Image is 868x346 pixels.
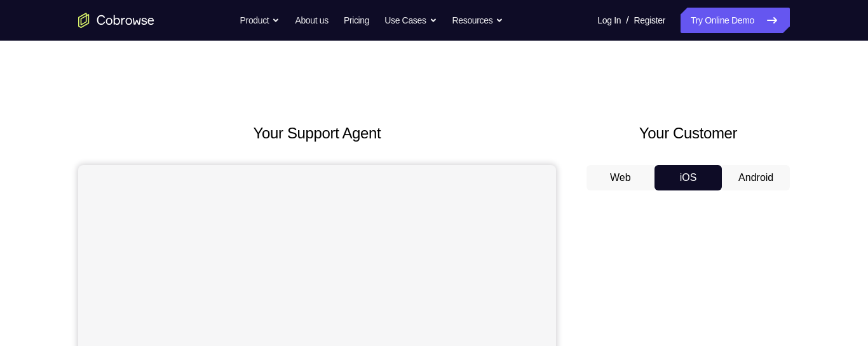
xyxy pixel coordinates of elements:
span: / [626,13,628,28]
a: Register [634,8,665,33]
button: Use Cases [384,8,437,33]
h2: Your Customer [587,122,790,145]
a: Go to the home page [78,13,154,28]
a: Pricing [344,8,369,33]
button: Resources [452,8,504,33]
button: Web [587,165,654,190]
h2: Your Support Agent [78,122,556,145]
button: Android [722,165,790,190]
button: iOS [654,165,722,190]
button: Product [240,8,280,33]
a: About us [295,8,328,33]
a: Try Online Demo [681,8,790,33]
a: Log In [597,8,621,33]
